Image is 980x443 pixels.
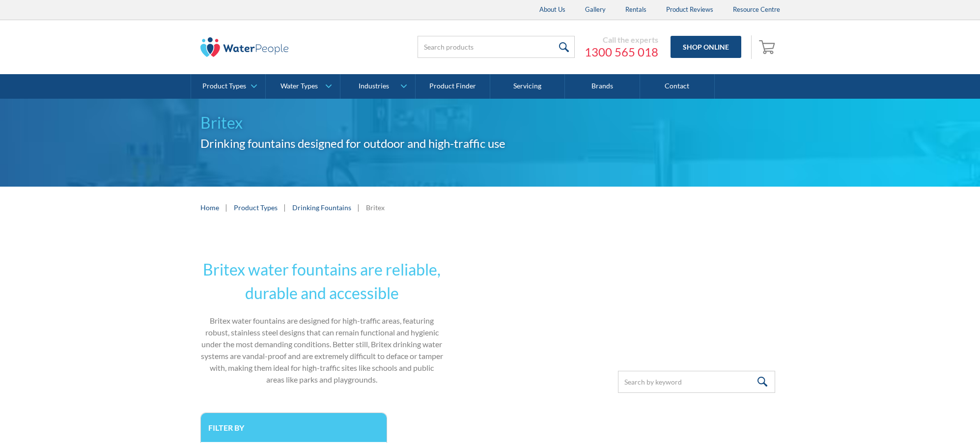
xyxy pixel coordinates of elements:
a: Water Types [266,74,340,99]
h2: Drinking fountains designed for outdoor and high-traffic use [200,135,538,152]
div: Call the experts [585,35,658,45]
a: Brands [565,74,640,99]
input: Search products [418,36,575,58]
div: | [224,201,229,213]
h1: Britex [200,111,538,135]
div: | [356,201,361,213]
a: 1300 565 018 [585,45,658,59]
a: Product Types [234,202,278,213]
img: The Water People [200,37,289,57]
a: Drinking Fountains [292,202,351,213]
a: Product Types [191,74,265,99]
p: Britex water fountains are designed for high-traffic areas, featuring robust, stainless steel des... [200,315,444,386]
a: Servicing [490,74,565,99]
h2: Britex water fountains are reliable, durable and accessible [200,258,444,305]
a: Product Finder [416,74,490,99]
a: Open empty cart [756,35,780,59]
div: Britex [366,202,385,213]
a: Industries [340,74,415,99]
div: Industries [359,82,389,90]
a: Home [200,202,219,213]
img: shopping cart [759,39,778,55]
div: Product Types [202,82,246,90]
h3: Filter by [208,423,379,432]
input: Search by keyword [618,371,775,393]
div: Water Types [280,82,318,90]
div: | [282,201,287,213]
a: Contact [640,74,715,99]
a: Shop Online [671,36,741,58]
